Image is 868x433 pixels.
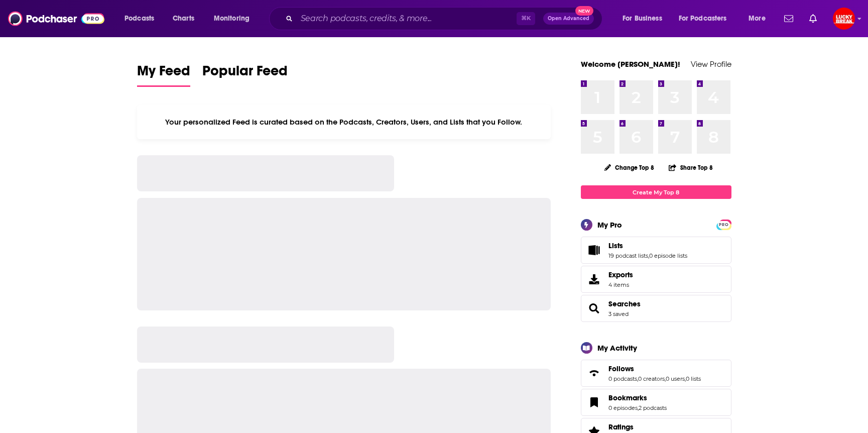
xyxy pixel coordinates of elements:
a: 19 podcast lists [608,252,648,259]
span: Podcasts [125,12,154,26]
div: Search podcasts, credits, & more... [279,7,612,30]
button: Show profile menu [833,8,855,30]
span: Exports [608,270,633,279]
button: Share Top 8 [668,158,713,177]
span: Charts [173,12,194,26]
span: New [575,6,593,16]
button: open menu [741,11,778,27]
span: , [638,404,639,411]
a: Searches [608,299,641,308]
button: open menu [117,11,167,27]
input: Search podcasts, credits, & more... [297,11,517,27]
span: Follows [581,360,731,387]
a: Ratings [608,422,667,431]
a: My Feed [137,62,190,87]
a: Follows [608,364,701,373]
a: 0 users [666,375,685,382]
a: View Profile [691,59,731,69]
span: Open Advanced [548,16,589,21]
img: User Profile [833,8,855,30]
a: Exports [581,266,731,293]
a: Popular Feed [202,62,288,87]
div: My Activity [597,343,637,353]
button: open menu [672,11,741,27]
span: Follows [608,364,634,373]
span: Exports [584,272,604,286]
button: Change Top 8 [598,161,661,174]
div: My Pro [597,220,622,230]
a: 0 lists [686,375,701,382]
span: , [665,375,666,382]
a: 0 podcasts [608,375,637,382]
span: Ratings [608,422,634,431]
a: Lists [608,241,687,250]
a: 2 podcasts [639,404,667,411]
span: More [749,12,766,26]
a: Lists [584,243,604,257]
span: For Business [623,12,662,26]
span: Lists [608,241,623,250]
a: 3 saved [608,310,629,317]
span: , [648,252,649,259]
a: Charts [166,11,200,27]
a: Searches [584,301,604,315]
span: 4 items [608,281,633,288]
div: Your personalized Feed is curated based on the Podcasts, Creators, Users, and Lists that you Follow. [137,105,551,139]
a: PRO [718,221,730,228]
span: ⌘ K [517,12,535,25]
span: Monitoring [214,12,250,26]
span: My Feed [137,62,190,85]
span: Lists [581,237,731,264]
a: Welcome [PERSON_NAME]! [581,59,680,69]
button: Open AdvancedNew [543,13,594,25]
a: Follows [584,366,604,380]
span: Searches [581,295,731,322]
img: Podchaser - Follow, Share and Rate Podcasts [8,9,104,28]
a: Bookmarks [608,393,667,402]
span: , [685,375,686,382]
span: Bookmarks [581,389,731,416]
button: open menu [207,11,263,27]
span: Bookmarks [608,393,647,402]
button: open menu [615,11,675,27]
a: Create My Top 8 [581,185,731,199]
span: Popular Feed [202,62,288,85]
span: For Podcasters [679,12,727,26]
a: Bookmarks [584,395,604,409]
span: Logged in as annagregory [833,8,855,30]
a: 0 episodes [608,404,638,411]
a: Show notifications dropdown [780,10,797,27]
span: , [637,375,638,382]
a: 0 creators [638,375,665,382]
a: 0 episode lists [649,252,687,259]
span: PRO [718,221,730,229]
a: Show notifications dropdown [805,10,821,27]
